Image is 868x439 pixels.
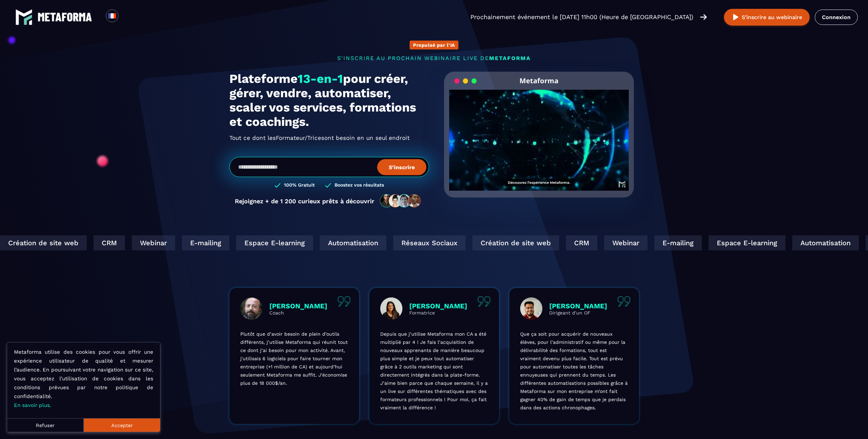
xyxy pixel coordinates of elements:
[549,302,607,310] p: [PERSON_NAME]
[274,182,281,189] img: checked
[131,235,174,250] div: Webinar
[520,297,542,320] img: profile
[449,90,629,179] video: Your browser does not support the video tag.
[815,10,858,25] a: Connexion
[319,235,386,250] div: Automatisation
[276,132,324,143] span: Formateur/Trices
[284,182,315,189] h3: 100% Gratuit
[15,9,32,26] img: logo
[14,348,153,410] p: Metaforma utilise des cookies pour vous offrir une expérience utilisateur de qualité et mesurer l...
[413,42,455,48] p: Propulsé par l'IA
[617,296,630,307] img: quote
[325,182,331,189] img: checked
[377,159,426,175] button: S’inscrire
[603,235,647,250] div: Webinar
[118,10,135,25] div: Search for option
[236,235,312,250] div: Espace E-learning
[84,418,160,432] button: Accepter
[269,302,327,310] p: [PERSON_NAME]
[108,12,116,20] img: fr
[240,330,348,387] p: Plutôt que d’avoir besoin de plein d’outils différents, j’utilise Metaforma qui réunit tout ce do...
[298,72,343,86] span: 13-en-1
[520,72,558,90] h2: Metaforma
[229,55,639,61] p: s'inscrire au prochain webinaire live de
[708,235,785,250] div: Espace E-learning
[472,235,558,250] div: Création de site web
[338,296,351,307] img: quote
[229,72,429,129] h1: Plateforme pour créer, gérer, vendre, automatiser, scaler vos services, formations et coachings.
[378,194,424,208] img: community-people
[454,78,477,84] img: loading
[489,55,531,61] span: METAFORMA
[335,182,384,189] h3: Boostez vos résultats
[380,297,402,320] img: profile
[654,235,701,250] div: E-mailing
[393,235,465,250] div: Réseaux Sociaux
[478,296,490,307] img: quote
[14,402,51,408] a: En savoir plus.
[470,12,693,22] p: Prochainement événement le [DATE] 11h00 (Heure de [GEOGRAPHIC_DATA])
[700,13,707,21] img: arrow-right
[235,197,374,205] p: Rejoignez + de 1 200 curieux prêts à découvrir
[7,418,84,432] button: Refuser
[240,297,262,320] img: profile
[409,302,467,310] p: [PERSON_NAME]
[93,235,124,250] div: CRM
[229,132,429,143] h2: Tout ce dont les ont besoin en un seul endroit
[38,13,92,21] img: logo
[520,330,628,412] p: Que ça soit pour acquérir de nouveaux élèves, pour l’administratif ou même pour la délivrabilité ...
[409,310,467,316] p: Formatrice
[269,310,327,316] p: Coach
[731,13,740,21] img: play
[792,235,858,250] div: Automatisation
[124,13,129,21] input: Search for option
[724,9,810,26] button: S’inscrire au webinaire
[380,330,488,412] p: Depuis que j’utilise Metaforma mon CA a été multiplié par 4 ! Je fais l’acquisition de nouveaux a...
[565,235,597,250] div: CRM
[181,235,229,250] div: E-mailing
[549,310,607,316] p: Dirigeant d'un OF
